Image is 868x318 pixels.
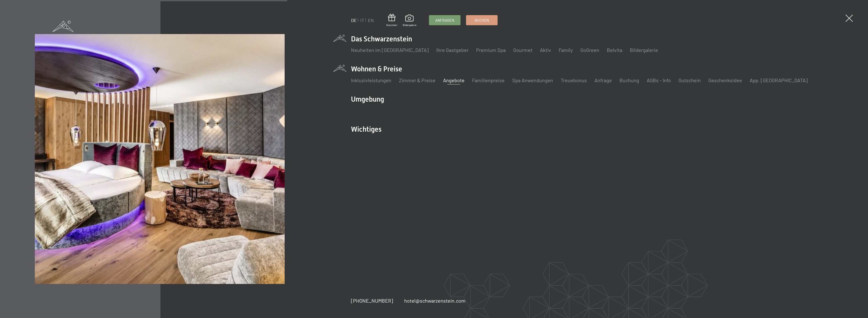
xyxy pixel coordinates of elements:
span: Buchen [475,18,489,23]
img: Wellnesshotel Südtirol SCHWARZENSTEIN - Wellnessurlaub in den Alpen, Wandern und Wellness [35,34,285,284]
a: DE [351,17,357,23]
a: Gourmet [513,47,532,53]
a: Premium Spa [476,47,506,53]
span: Gutschein [386,23,397,27]
a: Neuheiten im [GEOGRAPHIC_DATA] [351,47,429,53]
a: hotel@schwarzenstein.com [404,297,466,304]
a: Treuebonus [561,77,587,83]
a: Buchen [466,15,497,25]
a: Buchung [619,77,639,83]
a: Family [559,47,573,53]
a: Ihre Gastgeber [436,47,469,53]
a: App. [GEOGRAPHIC_DATA] [750,77,808,83]
a: Anfrage [594,77,612,83]
a: Angebote [443,77,465,83]
a: Belvita [607,47,622,53]
a: GoGreen [580,47,599,53]
span: Anfragen [435,18,454,23]
a: Spa Anwendungen [512,77,553,83]
a: Geschenksidee [708,77,742,83]
a: Inklusivleistungen [351,77,391,83]
a: IT [360,17,364,23]
span: [PHONE_NUMBER] [351,298,393,304]
a: EN [368,17,374,23]
a: Aktiv [540,47,551,53]
a: Familienpreise [472,77,505,83]
a: [PHONE_NUMBER] [351,297,393,304]
a: Zimmer & Preise [399,77,436,83]
a: Gutschein [679,77,701,83]
span: Bildergalerie [403,23,416,27]
a: Bildergalerie [630,47,658,53]
a: Anfragen [429,15,460,25]
a: Bildergalerie [403,15,416,27]
a: AGBs - Info [647,77,671,83]
a: Gutschein [386,14,397,27]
